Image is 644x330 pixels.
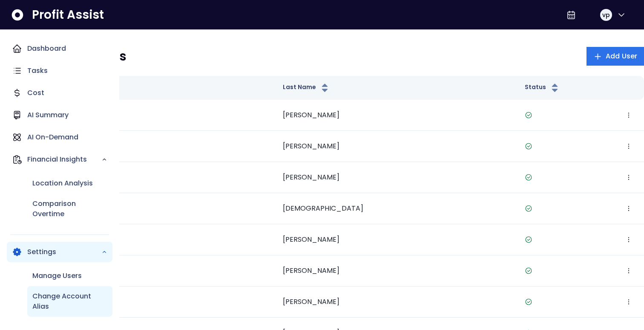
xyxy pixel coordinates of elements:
span: [PERSON_NAME] [283,234,339,244]
span: [DEMOGRAPHIC_DATA] [283,203,363,213]
span: [PERSON_NAME] [283,266,339,275]
p: Comparison Overtime [32,199,107,219]
span: [PERSON_NAME] [283,297,339,307]
button: Status [525,83,560,93]
button: Add User [586,47,644,66]
p: Change Account Alias [32,291,107,312]
span: [PERSON_NAME] [283,141,339,151]
span: Add User [606,51,637,61]
span: [PERSON_NAME] [283,172,339,182]
p: AI Summary [27,110,69,120]
span: vp [602,11,610,19]
span: Profit Assist [32,7,104,23]
span: [PERSON_NAME] [283,110,339,120]
p: Manage Users [32,271,82,281]
p: Financial Insights [27,154,101,165]
p: Settings [27,247,101,257]
p: Cost [27,88,44,98]
p: AI On-Demand [27,132,78,142]
button: Last Name [283,83,330,93]
p: Location Analysis [32,178,93,188]
p: Tasks [27,66,48,76]
p: Dashboard [27,43,66,54]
